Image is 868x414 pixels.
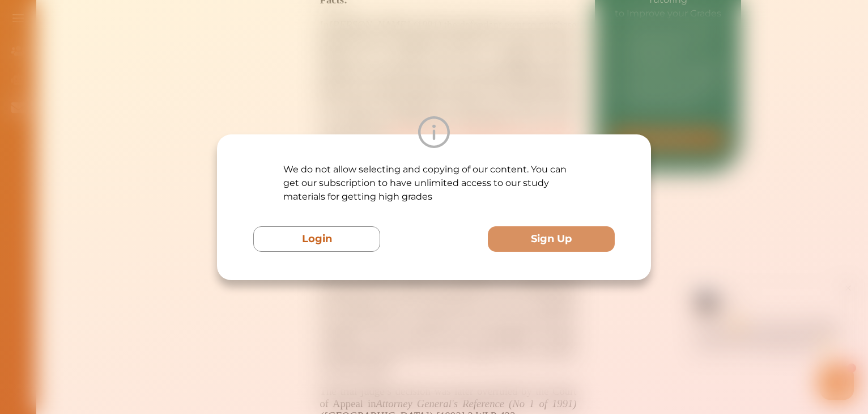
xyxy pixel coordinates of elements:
span: 🌟 [226,61,236,72]
div: Nini [127,19,141,30]
i: 1 [251,84,260,93]
button: Login [253,226,380,252]
button: Sign Up [488,226,615,252]
p: Hey there If you have any questions, I'm here to help! Just text back 'Hi' and choose from the fo... [99,39,249,72]
img: Nini [99,11,121,33]
span: 👋 [135,39,146,50]
p: We do not allow selecting and copying of our content. You can get our subscription to have unlimi... [283,163,585,204]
